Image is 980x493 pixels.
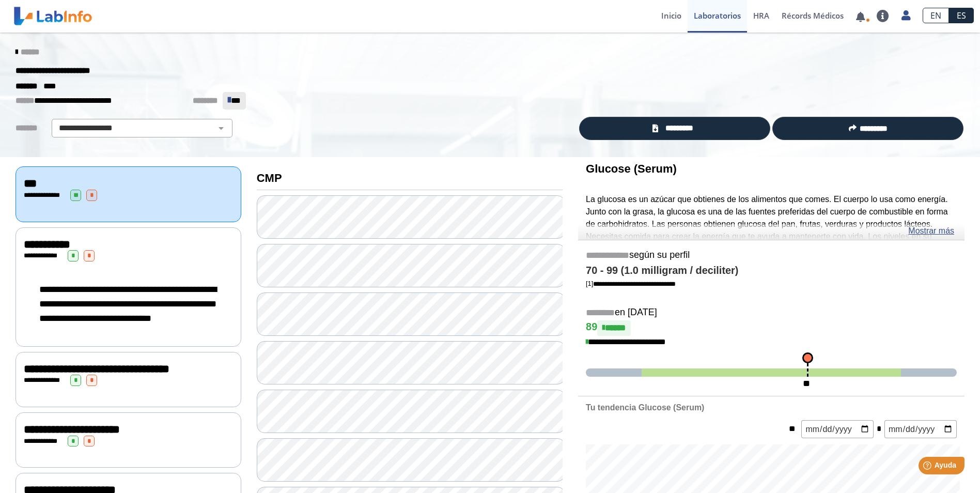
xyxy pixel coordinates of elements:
b: CMP [257,172,282,184]
iframe: Help widget launcher [888,453,969,482]
span: HRA [753,10,769,21]
h4: 89 [586,320,957,336]
h5: en [DATE] [586,307,957,319]
h5: según su perfil [586,250,957,261]
a: Mostrar más [908,225,954,237]
p: La glucosa es un azúcar que obtienes de los alimentos que comes. El cuerpo lo usa como energía. J... [586,193,957,268]
a: ES [949,8,974,23]
a: [1] [586,280,676,287]
input: mm/dd/yyyy [801,420,874,438]
b: Glucose (Serum) [586,162,677,175]
a: EN [923,8,949,23]
h4: 70 - 99 (1.0 milligram / deciliter) [586,265,957,277]
b: Tu tendencia Glucose (Serum) [586,403,704,412]
input: mm/dd/yyyy [884,420,957,438]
